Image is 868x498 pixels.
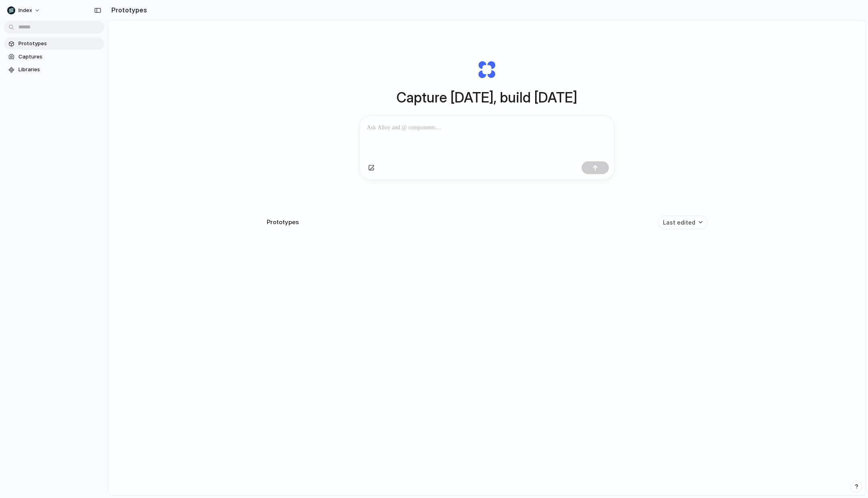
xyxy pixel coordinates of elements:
span: Index [18,6,32,14]
a: Libraries [4,64,104,76]
h2: Prototypes [108,5,147,15]
h3: Prototypes [267,218,299,227]
h1: Capture [DATE], build [DATE] [397,87,577,108]
a: Captures [4,51,104,63]
span: Captures [18,53,101,61]
span: Libraries [18,66,101,74]
span: Prototypes [18,40,101,48]
button: Index [4,4,44,17]
a: Prototypes [4,38,104,50]
button: Last edited [658,216,707,229]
